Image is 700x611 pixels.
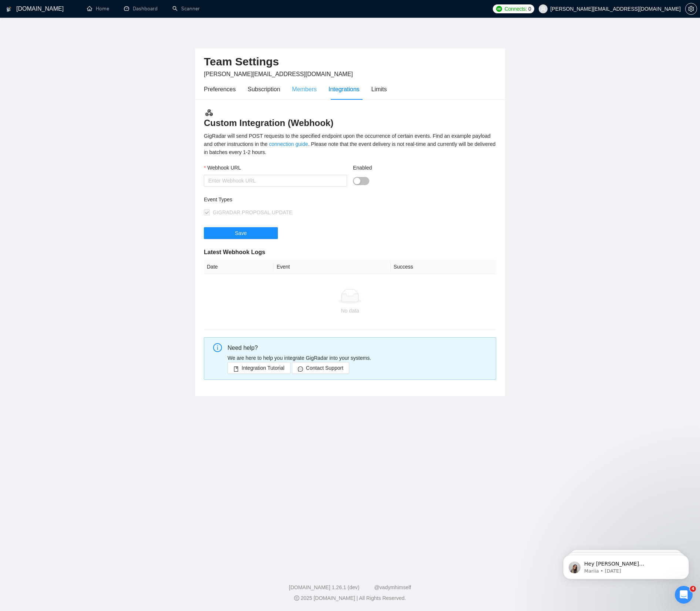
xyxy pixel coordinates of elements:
[204,85,236,94] div: Preferences
[228,365,290,371] a: bookIntegration Tutorial
[353,177,369,185] button: Enabled
[204,54,496,69] h2: Team Settings
[204,260,274,274] th: Date
[371,85,387,94] div: Limits
[292,362,349,374] button: messageContact Support
[685,6,697,12] a: setting
[289,584,360,590] a: [DOMAIN_NAME] 1.26.1 (dev)
[685,3,697,15] button: setting
[496,6,502,12] img: upwork-logo.png
[124,6,158,12] a: dashboardDashboard
[204,108,496,129] h3: Custom Integration (Webhook)
[269,141,308,147] a: connection guide
[213,343,222,352] span: info-circle
[228,354,490,362] p: We are here to help you integrate GigRadar into your systems.
[329,85,360,94] div: Integrations
[228,362,290,374] button: bookIntegration Tutorial
[205,108,213,117] img: webhook.3a52c8ec.svg
[204,71,353,77] span: [PERSON_NAME][EMAIL_ADDRESS][DOMAIN_NAME]
[207,307,493,315] div: No data
[204,227,278,239] button: Save
[204,195,232,204] label: Event Types
[204,175,347,187] input: Webhook URL
[32,28,128,35] p: Message from Mariia, sent 7w ago
[294,595,299,601] span: copyright
[353,164,372,172] label: Enabled
[686,6,697,12] span: setting
[6,594,694,602] div: 2025 [DOMAIN_NAME] | All Rights Reserved.
[204,132,496,156] div: GigRadar will send POST requests to the specified endpoint upon the occurrence of certain events....
[306,364,343,372] span: Contact Support
[32,21,128,174] span: Hey [PERSON_NAME][EMAIL_ADDRESS][DOMAIN_NAME], Do you want to learn how to integrate GigRadar wit...
[298,366,303,372] span: message
[228,345,258,351] span: Need help?
[235,229,247,237] span: Save
[274,260,391,274] th: Event
[528,5,531,13] span: 0
[541,6,546,11] span: user
[172,6,200,12] a: searchScanner
[675,586,693,604] iframe: Intercom live chat
[204,248,496,257] h5: Latest Webhook Logs
[391,260,496,274] th: Success
[242,364,285,372] span: Integration Tutorial
[233,366,239,372] span: book
[213,209,292,215] span: GIGRADAR.PROPOSAL.UPDATE
[204,164,241,172] label: Webhook URL
[505,5,527,13] span: Connects:
[374,584,411,590] a: @vadymhimself
[292,85,317,94] div: Members
[552,539,700,591] iframe: Intercom notifications message
[6,3,11,15] img: logo
[690,586,696,592] span: 4
[248,85,280,94] div: Subscription
[87,6,109,12] a: homeHome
